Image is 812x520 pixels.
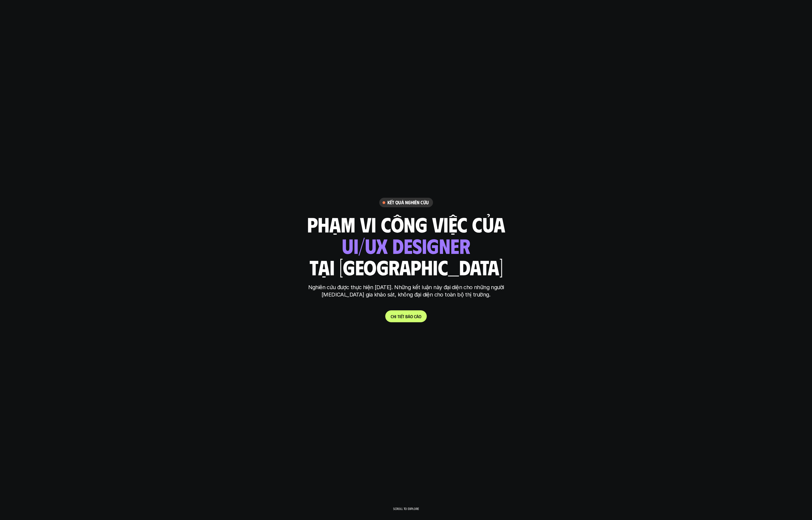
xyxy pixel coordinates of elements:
span: i [399,314,400,319]
span: b [405,314,408,319]
p: Scroll to explore [393,507,419,511]
span: t [402,314,404,319]
a: Chitiếtbáocáo [385,310,427,322]
span: á [408,314,410,319]
span: c [414,314,416,319]
span: á [416,314,419,319]
h1: tại [GEOGRAPHIC_DATA] [309,256,503,278]
span: C [391,314,393,319]
h1: phạm vi công việc của [307,213,505,235]
span: i [395,314,396,319]
span: o [419,314,421,319]
span: t [397,314,399,319]
span: h [393,314,395,319]
p: Nghiên cứu được thực hiện [DATE]. Những kết luận này đại diện cho những người [MEDICAL_DATA] gia ... [304,284,508,298]
h6: Kết quả nghiên cứu [387,199,429,206]
span: o [410,314,413,319]
span: ế [400,314,402,319]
